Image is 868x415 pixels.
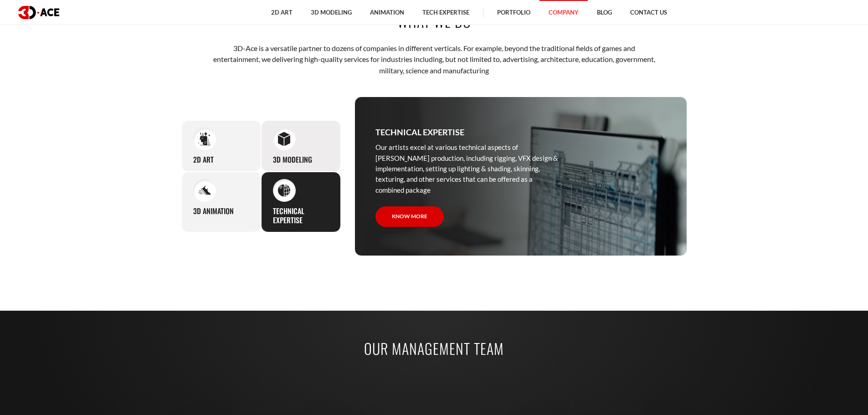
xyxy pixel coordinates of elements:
[193,206,234,216] h3: 3D Animation
[375,206,444,227] a: Know more
[18,6,59,19] img: logo dark
[273,155,312,164] h3: 3D Modeling
[278,132,290,146] img: 3D Modeling
[181,11,687,31] h2: What we do
[375,126,464,138] h3: Technical Expertise
[198,133,211,145] img: 2D Art
[375,142,562,195] p: Our artists excel at various technical aspects of [PERSON_NAME] production, including rigging, VF...
[278,184,290,196] img: Technical Expertise
[210,43,658,76] p: 3D-Ace is a versatile partner to dozens of companies in different verticals. For example, beyond ...
[193,155,214,164] h3: 2D Art
[198,185,211,195] img: 3D Animation
[181,338,687,359] h2: Our management team
[273,206,329,225] h3: Technical Expertise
